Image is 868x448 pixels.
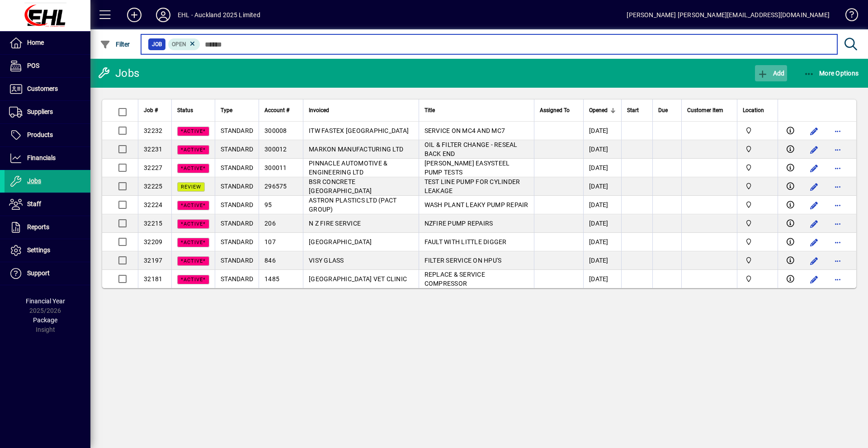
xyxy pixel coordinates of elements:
[221,238,253,245] span: STANDARD
[807,179,821,194] button: Edit
[583,233,621,251] td: [DATE]
[830,142,845,157] button: More options
[264,201,272,208] span: 95
[264,238,276,245] span: 107
[309,257,344,264] span: VISY GLASS
[755,65,787,81] button: Add
[144,183,162,190] span: 32225
[26,297,65,305] span: Financial Year
[221,257,253,264] span: STANDARD
[27,246,50,254] span: Settings
[583,159,621,177] td: [DATE]
[830,198,845,212] button: More options
[98,36,132,52] button: Filter
[144,105,166,115] div: Job #
[743,181,772,191] span: EHL AUCKLAND
[264,220,276,227] span: 206
[425,127,505,134] span: SERVICE ON MC4 AND MC7
[627,105,647,115] div: Start
[221,275,253,283] span: STANDARD
[144,238,162,245] span: 32209
[264,105,297,115] div: Account #
[264,164,287,171] span: 300011
[27,223,49,231] span: Reports
[425,105,435,115] span: Title
[181,184,201,190] span: REVIEW
[425,271,485,287] span: REPLACE & SERVICE COMPRESSOR
[830,124,845,138] button: More options
[309,146,403,153] span: MARKON MANUFACTURING LTD
[807,124,821,138] button: Edit
[5,101,90,123] a: Suppliers
[802,65,861,81] button: More Options
[540,105,570,115] span: Assigned To
[5,193,90,216] a: Staff
[807,142,821,157] button: Edit
[264,105,289,115] span: Account #
[743,218,772,228] span: EHL AUCKLAND
[627,8,830,22] div: [PERSON_NAME] [PERSON_NAME][EMAIL_ADDRESS][DOMAIN_NAME]
[5,216,90,239] a: Reports
[309,275,407,283] span: [GEOGRAPHIC_DATA] VET CLINIC
[144,127,162,134] span: 32232
[425,220,493,227] span: NZFIRE PUMP REPAIRS
[309,178,372,194] span: BSR CONCRETE [GEOGRAPHIC_DATA]
[172,41,186,47] span: Open
[5,55,90,77] a: POS
[743,105,772,115] div: Location
[425,178,520,194] span: TEST LINE PUMP FOR CYLINDER LEAKAGE
[221,183,253,190] span: STANDARD
[425,201,528,208] span: WASH PLANT LEAKY PUMP REPAIR
[221,164,253,171] span: STANDARD
[743,105,764,115] span: Location
[807,272,821,287] button: Edit
[5,147,90,170] a: Financials
[264,275,279,283] span: 1485
[144,105,158,115] span: Job #
[743,200,772,210] span: EHL AUCKLAND
[27,154,56,161] span: Financials
[221,146,253,153] span: STANDARD
[830,217,845,231] button: More options
[804,70,859,77] span: More Options
[309,238,372,245] span: [GEOGRAPHIC_DATA]
[807,235,821,250] button: Edit
[221,201,253,208] span: STANDARD
[264,183,287,190] span: 296575
[583,270,621,288] td: [DATE]
[100,41,130,48] span: Filter
[540,105,578,115] div: Assigned To
[309,160,387,176] span: PINNACLE AUTOMOTIVE & ENGINEERING LTD
[743,144,772,154] span: EHL AUCKLAND
[743,237,772,247] span: EHL AUCKLAND
[144,146,162,153] span: 32231
[830,254,845,268] button: More options
[583,177,621,196] td: [DATE]
[27,39,44,46] span: Home
[144,201,162,208] span: 32224
[178,8,260,22] div: EHL - Auckland 2025 Limited
[309,105,413,115] div: Invoiced
[830,272,845,287] button: More options
[5,78,90,100] a: Customers
[144,257,162,264] span: 32197
[221,105,232,115] span: Type
[5,239,90,262] a: Settings
[309,127,409,134] span: ITW FASTEX [GEOGRAPHIC_DATA]
[589,105,616,115] div: Opened
[5,32,90,54] a: Home
[583,122,621,140] td: [DATE]
[425,238,507,245] span: FAULT WITH LITTLE DIGGER
[144,164,162,171] span: 32227
[830,161,845,175] button: More options
[583,140,621,159] td: [DATE]
[27,177,41,184] span: Jobs
[627,105,639,115] span: Start
[425,257,502,264] span: FILTER SERVICE ON HPU'S
[425,160,510,176] span: [PERSON_NAME] EASYSTEEL PUMP TESTS
[27,269,50,277] span: Support
[309,197,396,213] span: ASTRON PLASTICS LTD (PACT GROUP)
[27,131,53,138] span: Products
[144,220,162,227] span: 32215
[168,38,200,50] mat-chip: Open Status: Open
